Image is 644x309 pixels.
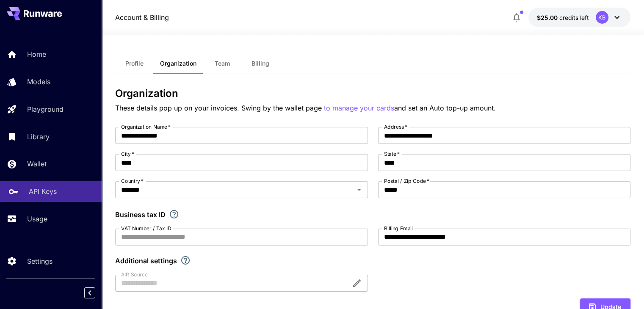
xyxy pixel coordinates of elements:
[115,12,169,22] a: Account & Billing
[121,271,147,278] label: AIR Source
[394,104,496,112] span: and set an Auto top-up amount.
[160,60,196,67] span: Organization
[384,150,400,157] label: State
[324,103,394,113] button: to manage your cards
[121,150,134,157] label: City
[537,14,559,21] span: $25.00
[115,256,177,266] p: Additional settings
[115,104,324,112] span: These details pop up on your invoices. Swing by the wallet page
[27,159,47,169] p: Wallet
[384,123,407,130] label: Address
[537,13,589,22] div: $25.00
[353,184,365,196] button: Open
[180,255,191,265] svg: Explore additional customization settings
[121,123,171,130] label: Organization Name
[528,8,630,27] button: $25.00KB
[91,285,102,301] div: Collapse sidebar
[559,14,589,21] span: credits left
[384,225,413,232] label: Billing Email
[27,104,64,114] p: Playground
[596,11,608,24] div: KB
[125,60,144,67] span: Profile
[252,60,269,67] span: Billing
[169,209,179,219] svg: If you are a business tax registrant, please enter your business tax ID here.
[384,177,429,185] label: Postal / Zip Code
[27,77,50,87] p: Models
[115,210,166,220] p: Business tax ID
[29,186,57,196] p: API Keys
[121,177,144,185] label: Country
[27,49,46,59] p: Home
[27,256,53,266] p: Settings
[115,88,630,99] h3: Organization
[121,225,171,232] label: VAT Number / Tax ID
[115,12,169,22] nav: breadcrumb
[215,60,230,67] span: Team
[84,287,95,298] button: Collapse sidebar
[27,132,50,142] p: Library
[27,214,47,224] p: Usage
